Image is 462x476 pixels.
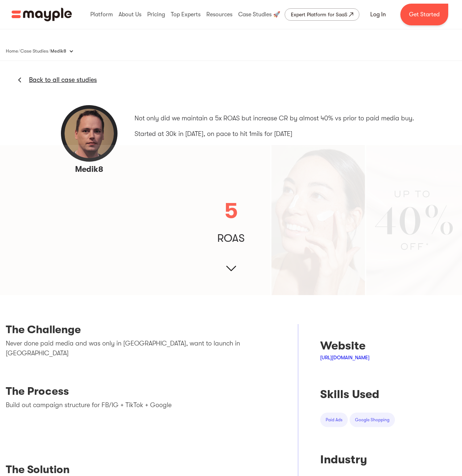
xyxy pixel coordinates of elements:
div: Medik8 [50,44,81,58]
p: Never done paid media and was only in [GEOGRAPHIC_DATA], want to launch in [GEOGRAPHIC_DATA] [6,339,276,358]
h3: The Process [6,386,276,400]
a: Log In [362,6,395,23]
a: Case Studies [20,47,48,55]
div: Pricing [145,3,167,26]
div: / [18,47,20,55]
a: Back to all case studies [29,75,97,84]
div: Website [320,339,395,353]
div: Top Experts [169,3,202,26]
div: Industry [320,452,395,467]
div: About Us [117,3,143,26]
div: Skills Used [320,387,395,402]
img: Mayple logo [12,8,72,21]
div: Expert Platform for SaaS [291,10,347,19]
img: Medik8 [60,104,118,162]
div: google shopping [355,416,389,423]
a: [URL][DOMAIN_NAME] [320,355,370,360]
p: Not only did we maintain a 5x ROAS but increase CR by almost 40% vs prior to paid media buy. [135,113,414,123]
a: Get Started [400,4,448,25]
div: Platform [88,3,115,26]
a: home [12,8,72,21]
p: Started at 30k in [DATE], on pace to hit 1mils for [DATE] [135,129,414,139]
div: Resources [205,3,234,26]
div: / [48,47,50,55]
p: Build out campaign structure for FB/IG + TikTok + Google [6,400,276,410]
h3: The Challenge [6,324,276,339]
a: Home [6,47,18,55]
div: paid ads [326,416,342,423]
a: Expert Platform for SaaS [285,8,359,21]
div: Medik8 [50,47,66,55]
